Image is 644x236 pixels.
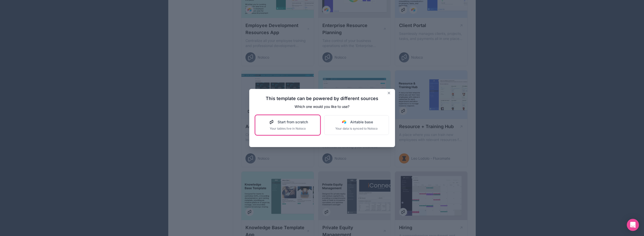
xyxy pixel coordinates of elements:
[255,95,389,102] h2: This template can be powered by different sources
[267,127,308,131] span: Your tables live in Noloco
[255,115,320,135] button: Start from scratchYour tables live in Noloco
[324,115,389,135] button: Airtable LogoAirtable baseYour data is synced to Noloco
[342,120,346,124] img: Airtable Logo
[255,104,389,109] p: Which one would you like to use?
[627,219,639,231] div: Open Intercom Messenger
[350,120,373,125] span: Airtable base
[278,120,308,125] span: Start from scratch
[335,127,378,131] span: Your data is synced to Noloco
